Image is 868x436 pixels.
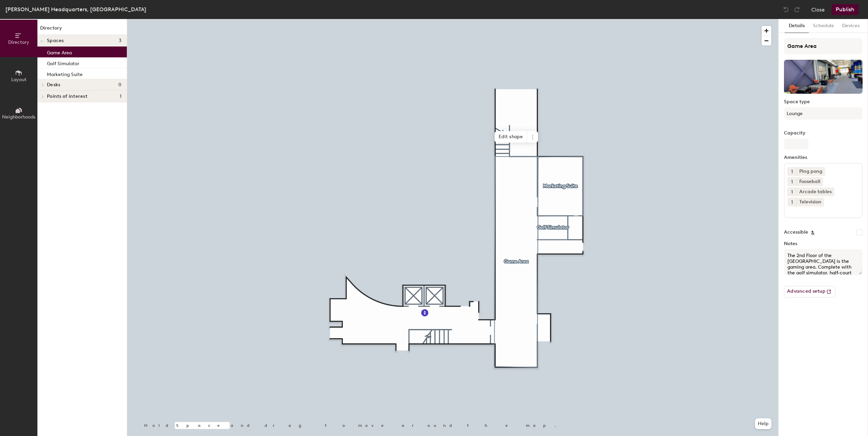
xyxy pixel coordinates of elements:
[47,59,79,67] p: Golf Simulator
[791,188,793,196] span: 1
[47,82,60,88] span: Desks
[796,187,834,196] div: Arcade tables
[11,77,27,83] span: Layout
[791,178,793,185] span: 1
[5,5,146,14] div: [PERSON_NAME] Headquarters, [GEOGRAPHIC_DATA]
[755,418,771,429] button: Help
[784,155,863,160] label: Amenities
[787,187,796,196] button: 1
[787,198,796,206] button: 1
[2,114,35,120] span: Neighborhoods
[794,6,800,13] img: Redo
[120,94,121,99] span: 1
[784,130,863,136] label: Capacity
[787,167,796,176] button: 1
[47,70,83,77] p: Marketing Suite
[838,19,864,33] button: Devices
[47,48,72,56] p: Game Area
[832,4,858,15] button: Publish
[785,19,809,33] button: Details
[784,241,863,247] label: Notes
[796,177,823,186] div: Fooseball
[787,177,796,186] button: 1
[791,199,793,206] span: 1
[783,6,789,13] img: Undo
[47,38,64,43] span: Spaces
[811,4,825,15] button: Close
[784,99,863,105] label: Space type
[784,286,835,297] button: Advanced setup
[809,19,838,33] button: Schedule
[791,168,793,175] span: 1
[784,107,863,120] button: Lounge
[37,24,127,35] h1: Directory
[495,131,527,143] span: Edit shape
[119,38,121,43] span: 3
[8,39,29,45] span: Directory
[784,230,808,235] label: Accessible
[796,167,825,176] div: Ping pong
[118,82,121,88] span: 0
[796,198,824,206] div: Television
[47,94,87,99] span: Points of interest
[784,249,863,275] textarea: The 2nd Floor of the [GEOGRAPHIC_DATA] is the gaming area. Complete with the golf simulator, half...
[784,60,863,94] img: The space named Game Area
